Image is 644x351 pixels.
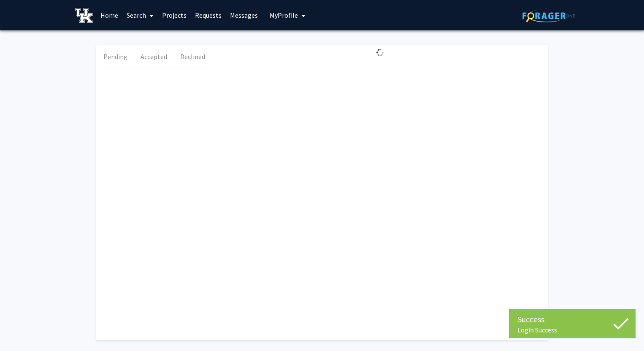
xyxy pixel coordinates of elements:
[522,9,575,22] img: ForagerOne Logo
[270,11,298,19] span: My Profile
[373,45,387,60] img: Loading
[158,0,191,30] a: Projects
[226,0,262,30] a: Messages
[173,45,212,68] button: Declined
[75,8,93,23] img: University of Kentucky Logo
[122,0,158,30] a: Search
[517,326,627,334] div: Login Success
[517,313,627,326] div: Success
[96,0,122,30] a: Home
[96,45,135,68] button: Pending
[191,0,226,30] a: Requests
[135,45,173,68] button: Accepted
